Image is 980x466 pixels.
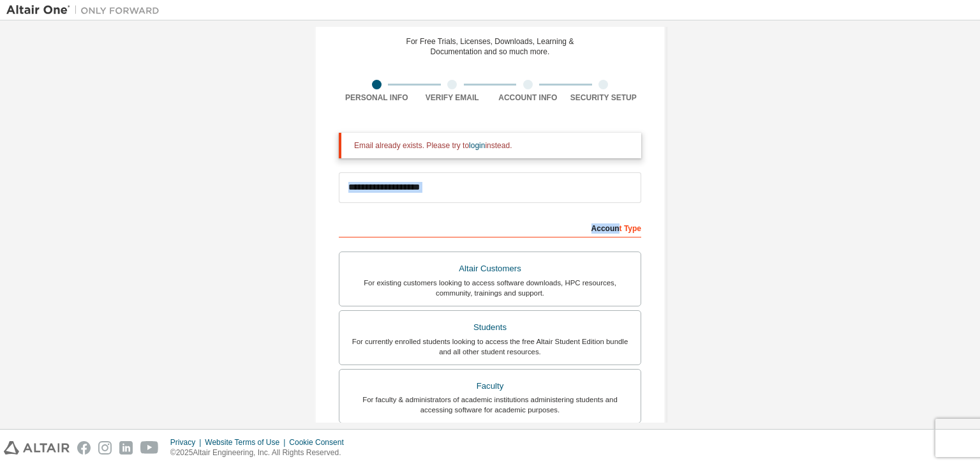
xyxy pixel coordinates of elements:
img: instagram.svg [98,441,112,455]
a: login [469,141,485,150]
img: youtube.svg [140,441,159,455]
img: Altair One [6,4,166,17]
div: Security Setup [566,93,642,103]
div: Altair Customers [347,260,633,278]
p: © 2025 Altair Engineering, Inc. All Rights Reserved. [170,447,352,458]
div: For Free Trials, Licenses, Downloads, Learning & Documentation and so much more. [406,36,574,57]
div: Website Terms of Use [205,437,289,447]
div: Cookie Consent [289,437,351,447]
div: Faculty [347,377,633,395]
div: Verify Email [415,93,491,103]
div: Students [347,319,633,336]
div: Privacy [170,437,205,447]
div: Email already exists. Please try to instead. [354,140,631,151]
div: Create an Altair One Account [391,13,589,29]
div: For faculty & administrators of academic institutions administering students and accessing softwa... [347,395,633,415]
img: facebook.svg [77,441,91,455]
img: linkedin.svg [119,441,133,455]
div: Account Type [339,217,641,237]
div: For currently enrolled students looking to access the free Altair Student Edition bundle and all ... [347,336,633,357]
img: altair_logo.svg [4,441,70,455]
div: Personal Info [339,93,415,103]
div: For existing customers looking to access software downloads, HPC resources, community, trainings ... [347,278,633,298]
div: Account Info [490,93,566,103]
